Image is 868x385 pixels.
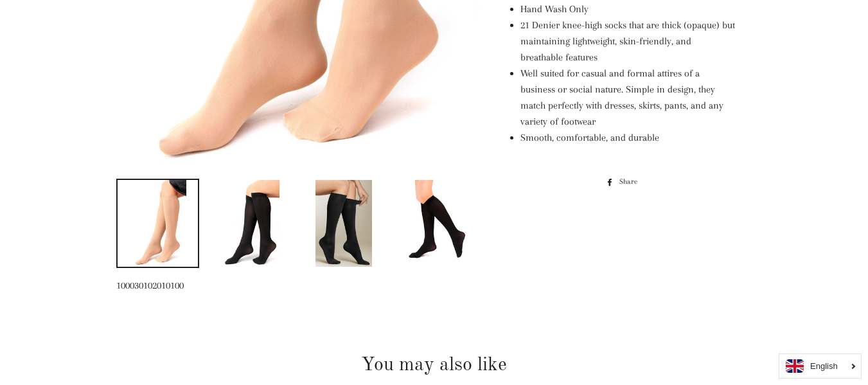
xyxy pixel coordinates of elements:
[520,67,723,127] span: Well suited for casual and formal attires of a business or social nature. Simple in design, they ...
[222,180,279,267] img: Load image into Gallery viewer, Women&#39;s Knee-High Hosiery Socks
[116,280,184,291] span: 100030102010100
[128,180,186,267] img: Load image into Gallery viewer, Women&#39;s Knee-High Hosiery Socks
[619,175,644,189] span: Share
[315,180,372,267] img: Load image into Gallery viewer, Women&#39;s Knee-High Hosiery Socks
[520,19,735,63] span: 21 Denier knee-high socks that are thick (opaque) but maintaining lightweight, skin-friendly, and...
[116,352,752,379] h2: You may also like
[810,362,838,370] i: English
[520,3,589,15] span: Hand Wash Only
[520,132,659,143] span: Smooth, comfortable, and durable
[408,180,466,267] img: Load image into Gallery viewer, Women&#39;s Knee-High Hosiery Socks
[786,359,855,373] a: English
